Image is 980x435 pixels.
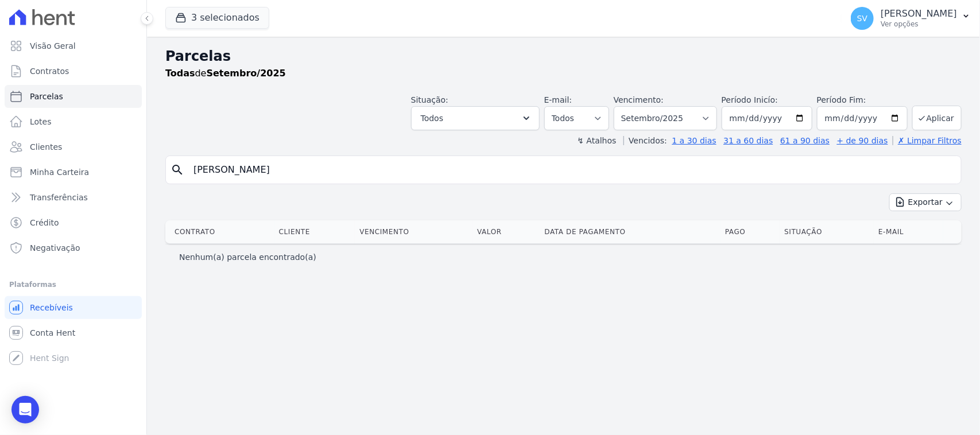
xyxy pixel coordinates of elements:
[672,136,716,145] a: 1 a 30 dias
[165,67,286,80] p: de
[187,158,956,181] input: Buscar por nome do lote ou do cliente
[165,220,274,243] th: Contrato
[30,166,89,178] span: Minha Carteira
[5,161,142,184] a: Minha Carteira
[30,327,75,339] span: Conta Hent
[30,40,76,52] span: Visão Geral
[9,278,137,292] div: Plataformas
[30,141,62,153] span: Clientes
[723,136,773,145] a: 31 a 60 dias
[881,8,957,20] p: [PERSON_NAME]
[817,94,908,106] label: Período Fim:
[30,116,52,127] span: Lotes
[722,95,778,104] label: Período Inicío:
[577,136,616,145] label: ↯ Atalhos
[780,136,830,145] a: 61 a 90 dias
[30,65,69,77] span: Contratos
[30,192,88,203] span: Transferências
[837,136,888,145] a: + de 90 dias
[421,111,443,125] span: Todos
[893,136,962,145] a: ✗ Limpar Filtros
[5,296,142,319] a: Recebíveis
[540,220,721,243] th: Data de Pagamento
[171,163,184,177] i: search
[5,236,142,259] a: Negativação
[912,106,962,130] button: Aplicar
[5,135,142,158] a: Clientes
[614,95,664,104] label: Vencimento:
[30,302,73,313] span: Recebíveis
[165,68,195,79] strong: Todas
[30,217,59,228] span: Crédito
[5,34,142,57] a: Visão Geral
[179,251,316,263] p: Nenhum(a) parcela encontrado(a)
[5,186,142,209] a: Transferências
[30,91,63,102] span: Parcelas
[780,220,874,243] th: Situação
[30,242,80,254] span: Negativação
[842,2,980,34] button: SV [PERSON_NAME] Ver opções
[889,193,962,211] button: Exportar
[411,106,540,130] button: Todos
[274,220,355,243] th: Cliente
[5,110,142,133] a: Lotes
[165,46,962,67] h2: Parcelas
[874,220,943,243] th: E-mail
[5,211,142,234] a: Crédito
[165,7,269,29] button: 3 selecionados
[857,14,867,22] span: SV
[881,20,957,29] p: Ver opções
[411,95,448,104] label: Situação:
[5,321,142,344] a: Conta Hent
[5,60,142,83] a: Contratos
[721,220,780,243] th: Pago
[5,85,142,108] a: Parcelas
[207,68,286,79] strong: Setembro/2025
[355,220,472,243] th: Vencimento
[11,396,39,424] div: Open Intercom Messenger
[472,220,540,243] th: Valor
[544,95,572,104] label: E-mail:
[623,136,667,145] label: Vencidos:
